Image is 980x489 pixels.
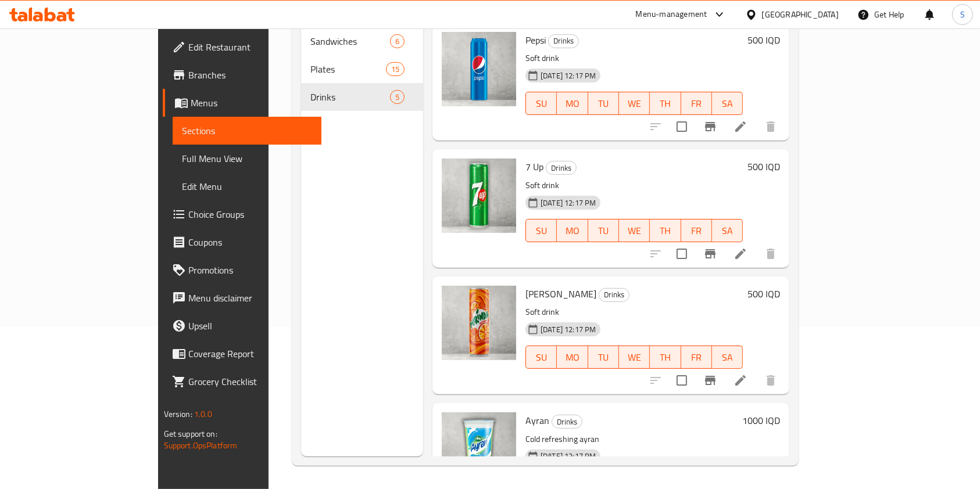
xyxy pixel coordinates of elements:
[654,222,676,239] span: TH
[163,284,322,312] a: Menu disclaimer
[525,305,743,319] p: Soft drink
[670,114,694,139] span: Select to update
[163,312,322,340] a: Upsell
[163,228,322,256] a: Coupons
[525,31,546,49] span: Pepsi
[188,375,313,389] span: Grocery Checklist
[182,179,313,193] span: Edit Menu
[536,451,600,462] span: [DATE] 12:17 PM
[747,159,780,175] h6: 500 IQD
[636,8,707,21] div: Menu-management
[717,222,738,239] span: SA
[624,222,645,239] span: WE
[670,242,694,266] span: Select to update
[442,286,516,360] img: Mirinda Orange
[182,124,313,138] span: Sections
[686,222,707,239] span: FR
[712,219,743,242] button: SA
[188,68,313,82] span: Branches
[391,92,404,103] span: 5
[182,152,313,166] span: Full Menu View
[536,324,600,335] span: [DATE] 12:17 PM
[561,349,583,366] span: MO
[301,23,423,116] nav: Menu sections
[301,55,423,83] div: Plates15
[188,235,313,249] span: Coupons
[734,247,747,261] a: Edit menu item
[188,207,313,221] span: Choice Groups
[593,95,614,112] span: TU
[163,61,322,89] a: Branches
[712,92,743,115] button: SA
[163,368,322,395] a: Grocery Checklist
[525,219,557,242] button: SU
[717,349,738,366] span: SA
[310,34,390,48] span: Sandwiches
[712,346,743,369] button: SA
[588,92,619,115] button: TU
[386,62,405,76] div: items
[163,33,322,61] a: Edit Restaurant
[747,32,780,48] h6: 500 IQD
[310,90,390,104] span: Drinks
[650,346,681,369] button: TH
[525,178,743,193] p: Soft drink
[188,40,313,54] span: Edit Restaurant
[681,92,712,115] button: FR
[734,120,747,134] a: Edit menu item
[552,415,582,429] div: Drinks
[536,197,600,208] span: [DATE] 12:17 PM
[525,158,543,175] span: 7 Up
[742,412,780,429] h6: 1000 IQD
[173,145,322,172] a: Full Menu View
[188,263,313,277] span: Promotions
[546,161,576,175] span: Drinks
[557,92,588,115] button: MO
[531,95,552,112] span: SU
[960,8,965,21] span: S
[525,432,738,447] p: Cold refreshing ayran
[593,349,614,366] span: TU
[593,222,614,239] span: TU
[390,34,405,48] div: items
[546,161,577,175] div: Drinks
[301,83,423,111] div: Drinks5
[624,95,645,112] span: WE
[310,62,386,76] span: Plates
[734,373,747,387] a: Edit menu item
[525,412,549,429] span: Ayran
[442,412,516,487] img: Ayran
[387,64,404,75] span: 15
[588,219,619,242] button: TU
[557,346,588,369] button: MO
[650,219,681,242] button: TH
[762,8,839,21] div: [GEOGRAPHIC_DATA]
[696,366,724,394] button: Branch-specific-item
[536,70,600,81] span: [DATE] 12:17 PM
[686,349,707,366] span: FR
[686,95,707,112] span: FR
[757,366,785,394] button: delete
[650,92,681,115] button: TH
[390,90,405,104] div: items
[747,286,780,302] h6: 500 IQD
[548,34,579,48] div: Drinks
[525,51,743,66] p: Soft drink
[619,346,650,369] button: WE
[164,407,192,422] span: Version:
[525,285,596,303] span: [PERSON_NAME]
[561,222,583,239] span: MO
[301,27,423,55] div: Sandwiches6
[531,349,552,366] span: SU
[163,200,322,228] a: Choice Groups
[654,95,676,112] span: TH
[173,117,322,145] a: Sections
[696,240,724,268] button: Branch-specific-item
[164,426,217,441] span: Get support on:
[619,219,650,242] button: WE
[164,438,238,453] a: Support.OpsPlatform
[163,340,322,368] a: Coverage Report
[391,36,404,47] span: 6
[757,113,785,141] button: delete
